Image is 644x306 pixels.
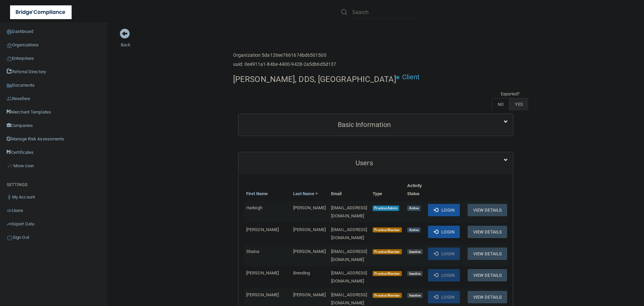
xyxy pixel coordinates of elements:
button: Login [428,291,460,303]
img: ic_dashboard_dark.d01f4a41.png [7,29,12,35]
span: Breeding [293,270,310,275]
img: ic_reseller.de258add.png [7,96,12,101]
label: SETTINGS [7,181,28,189]
span: Active [407,227,421,233]
span: Practice Admin [373,206,399,211]
h5: Users [244,159,485,167]
span: [EMAIL_ADDRESS][DOMAIN_NAME] [331,249,367,262]
img: briefcase.64adab9b.png [7,163,13,169]
img: organization-icon.f8decf85.png [7,43,12,48]
span: [PERSON_NAME] [293,205,326,210]
span: Inactive [407,293,423,298]
a: First Name [246,190,268,198]
button: Login [428,269,460,281]
span: [PERSON_NAME] [246,270,279,275]
img: icon-export.b9366987.png [7,221,12,227]
img: icon-users.e205127d.png [7,208,12,213]
img: ic-search.3b580494.png [341,9,347,15]
label: NO [492,98,509,111]
span: [EMAIL_ADDRESS][DOMAIN_NAME] [331,205,367,218]
span: Inactive [407,249,423,255]
th: Activity Status [405,179,426,201]
span: Practice Member [373,293,402,298]
button: Login [428,204,460,216]
span: [PERSON_NAME] [246,227,279,232]
button: View Details [468,248,507,260]
th: Email [328,179,370,201]
h5: Basic Information [244,121,485,128]
button: View Details [468,226,507,238]
th: Type [370,179,405,201]
p: Client [402,71,420,83]
img: enterprise.0d942306.png [7,56,12,61]
a: Back [121,34,130,47]
button: View Details [468,204,507,216]
span: Active [407,206,421,211]
a: Basic Information [244,117,508,132]
button: Login [428,226,460,238]
input: Search [352,6,414,18]
label: YES [509,98,528,111]
button: View Details [468,269,507,281]
span: [EMAIL_ADDRESS][DOMAIN_NAME] [331,270,367,283]
img: ic_user_dark.df1a06c3.png [7,194,12,200]
span: [PERSON_NAME] [246,292,279,297]
img: icon-documents.8dae5593.png [7,83,12,88]
img: ic_power_dark.7ecde6b1.png [7,234,13,241]
span: Harleigh [246,205,262,210]
span: [PERSON_NAME] [293,227,326,232]
span: [PERSON_NAME] [293,249,326,254]
a: Users [244,156,508,171]
h6: Organization 5da126ee7661674bd6501500 [233,53,336,58]
button: View Details [468,291,507,303]
span: [EMAIL_ADDRESS][DOMAIN_NAME] [331,227,367,240]
h6: uuid: 0e4911a1-84be-4400-9428-2a5db6d5d137 [233,62,336,67]
span: Practice Member [373,249,402,255]
span: Inactive [407,271,423,276]
span: Practice Member [373,227,402,233]
a: Last Name [293,190,318,198]
span: [EMAIL_ADDRESS][DOMAIN_NAME] [331,292,367,305]
h4: [PERSON_NAME], DDS, [GEOGRAPHIC_DATA] [233,75,396,84]
span: Practice Member [373,271,402,276]
td: Exported? [492,90,528,98]
span: Shaina [246,249,260,254]
button: Login [428,248,460,260]
span: [PERSON_NAME] [293,292,326,297]
img: bridge_compliance_login_screen.278c3ca4.svg [10,5,72,19]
